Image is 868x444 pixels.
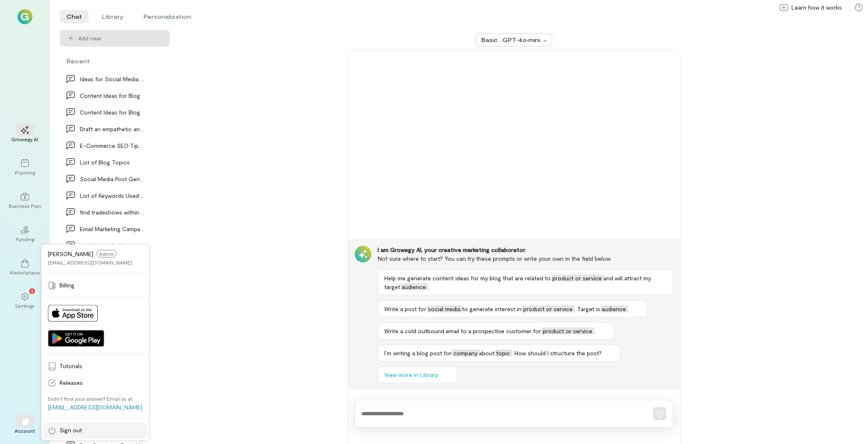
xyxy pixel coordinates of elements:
a: Marketplace [10,252,40,282]
a: Releases [43,374,147,391]
span: audience [401,283,428,290]
span: topic [495,349,512,357]
li: Personalization [137,10,198,23]
span: product or service [522,305,575,312]
div: Account [10,411,40,441]
button: I’m writing a blog post forcompanyabouttopic. How should I structure the post? [378,344,621,362]
div: Business Plan [9,202,41,209]
div: find tradeshows within 50 miles of [GEOGRAPHIC_DATA] for… [80,208,145,217]
span: Write a cold outbound email to a prospective customer for [385,327,542,334]
span: Releases [59,379,142,387]
a: Billing [43,277,147,294]
div: I am Growegy AI, your creative marketing collaborator. [378,246,673,254]
span: Help me generate content ideas for my blog that are related to [385,274,551,282]
span: . [594,327,596,334]
div: Settings [15,302,35,309]
a: Tutorials [43,358,147,374]
span: View more in Library [385,371,438,379]
a: Settings [10,286,40,316]
span: . How should I structure the post? [512,349,602,357]
span: Sign out [59,426,142,434]
div: Account [15,427,35,434]
span: Admin [96,250,116,257]
div: Content Ideas for Blog [80,108,145,117]
span: about [480,349,495,357]
li: Chat [60,10,89,23]
a: Funding [10,219,40,249]
span: audience [601,305,628,312]
span: Tutorials [59,362,142,370]
button: Write a cold outbound email to a prospective customer forproduct or service. [378,322,614,339]
a: Planning [10,152,40,182]
span: Write a post for [385,305,427,312]
div: Draft an empathetic and solution-oriented respons… [80,125,145,133]
span: product or service [551,274,604,282]
button: View more in Library [378,367,457,383]
a: Growegy AI [10,119,40,149]
span: product or service [542,327,594,334]
span: [PERSON_NAME] [48,250,93,257]
div: Basic · GPT‑4o‑mini [481,36,541,44]
div: List of Blog Topics [80,158,145,167]
img: Download on App Store [48,305,98,322]
div: Marketplace [10,269,40,276]
div: Funding [16,236,34,242]
span: . Target is [575,305,601,312]
span: and will attract my target [385,274,651,290]
span: Add new [78,34,163,42]
button: Help me generate content ideas for my blog that are related toproduct or serviceand will attract ... [378,269,673,295]
div: Ideas for Social Media about Company or Product [80,75,145,83]
button: Write a post forsocial mediato generate interest inproduct or service. Target isaudience. [378,300,648,317]
span: Billing [59,281,142,289]
div: [EMAIL_ADDRESS][DOMAIN_NAME] [48,259,132,266]
div: Didn’t find your answer? Email us at [48,395,133,402]
span: 1 [31,287,33,294]
div: Not sure where to start? You can try these prompts or write your own in the field below. [378,254,673,263]
span: . [628,305,629,312]
img: Get it on Google Play [48,330,104,347]
div: Email Marketing Campaign [80,224,145,233]
span: company [452,349,480,357]
div: List of Keywords Used for Product Search [80,191,145,200]
div: Planning [15,169,35,176]
a: Business Plan [10,186,40,216]
div: Social Media Post Generation [80,175,145,183]
a: Sign out [43,422,147,439]
span: I’m writing a blog post for [385,349,452,357]
span: social media [427,305,462,312]
span: to generate interest in [462,305,522,312]
div: E-Commerce SEO Tips and Tricks [80,141,145,150]
div: Growegy AI [12,136,39,142]
div: Recent [60,57,170,65]
div: create a marketing campaign with budget $1000 for… [80,241,145,250]
a: [EMAIL_ADDRESS][DOMAIN_NAME] [48,404,142,411]
span: . [428,283,429,290]
li: Library [95,10,130,23]
span: Learn how it works [791,3,842,12]
div: Content Ideas for Blog [80,91,145,100]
